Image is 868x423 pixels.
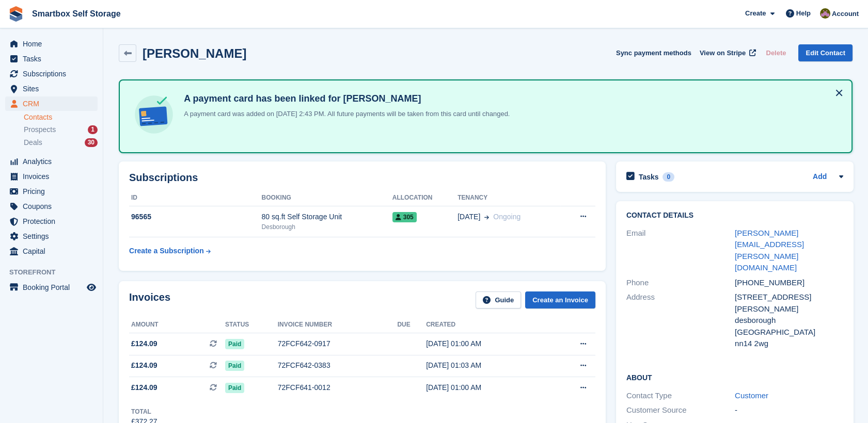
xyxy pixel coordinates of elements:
[23,37,85,51] span: Home
[24,112,98,122] a: Contacts
[129,317,225,333] th: Amount
[5,52,98,66] a: menu
[426,338,548,349] div: [DATE] 01:00 AM
[85,138,98,147] div: 30
[225,317,278,333] th: Status
[23,229,85,243] span: Settings
[23,154,85,169] span: Analytics
[5,214,98,229] a: menu
[796,8,811,19] span: Help
[735,315,843,327] div: desborough
[476,291,521,308] a: Guide
[392,212,417,222] span: 305
[131,407,157,416] div: Total
[24,137,98,148] a: Deals 30
[225,383,244,393] span: Paid
[23,280,85,295] span: Booking Portal
[5,67,98,81] a: menu
[5,244,98,258] a: menu
[5,229,98,243] a: menu
[626,404,735,416] div: Customer Source
[24,125,56,135] span: Prospects
[832,9,859,19] span: Account
[23,184,85,199] span: Pricing
[8,6,24,22] img: stora-icon-8386f47178a22dfd0bd8f6a31ec36ba5ce8667c1dd55bd0f319d3a0aa187defe.svg
[426,317,548,333] th: Created
[616,44,691,61] button: Sync payment methods
[278,382,398,393] div: 72FCF641-0012
[132,93,176,136] img: card-linked-ebf98d0992dc2aeb22e95c0e3c79077019eb2392cfd83c6a337811c24bc77127.svg
[88,125,98,134] div: 1
[5,184,98,199] a: menu
[662,172,674,182] div: 0
[129,172,595,184] h2: Subscriptions
[457,211,480,222] span: [DATE]
[23,67,85,81] span: Subscriptions
[639,172,659,182] h2: Tasks
[5,82,98,96] a: menu
[129,291,170,308] h2: Invoices
[85,281,98,294] a: Preview store
[5,280,98,295] a: menu
[745,8,766,19] span: Create
[626,277,735,289] div: Phone
[23,52,85,66] span: Tasks
[131,360,157,371] span: £124.09
[626,372,843,382] h2: About
[180,93,510,105] h4: A payment card has been linked for [PERSON_NAME]
[525,291,595,308] a: Create an Invoice
[129,246,204,256] div: Create a Subscription
[278,338,398,349] div: 72FCF642-0917
[813,171,827,183] a: Add
[457,190,560,206] th: Tenancy
[23,214,85,229] span: Protection
[24,138,42,148] span: Deals
[5,199,98,214] a: menu
[735,338,843,350] div: nn14 2wg
[131,338,157,349] span: £124.09
[129,211,262,222] div: 96565
[23,199,85,214] span: Coupons
[129,241,211,261] a: Create a Subscription
[23,244,85,258] span: Capital
[23,96,85,111] span: CRM
[626,211,843,220] h2: Contact Details
[278,317,398,333] th: Invoice number
[225,361,244,371] span: Paid
[820,8,830,19] img: Kayleigh Devlin
[24,124,98,135] a: Prospects 1
[426,382,548,393] div: [DATE] 01:00 AM
[28,5,125,22] a: Smartbox Self Storage
[798,44,853,61] a: Edit Contact
[397,317,426,333] th: Due
[5,154,98,169] a: menu
[225,339,244,349] span: Paid
[700,48,746,58] span: View on Stripe
[180,109,510,119] p: A payment card was added on [DATE] 2:43 PM. All future payments will be taken from this card unti...
[262,190,392,206] th: Booking
[735,327,843,338] div: [GEOGRAPHIC_DATA]
[735,277,843,289] div: [PHONE_NUMBER]
[5,96,98,111] a: menu
[131,382,157,393] span: £124.09
[626,390,735,402] div: Contact Type
[626,291,735,350] div: Address
[626,227,735,274] div: Email
[23,82,85,96] span: Sites
[696,44,758,61] a: View on Stripe
[735,229,804,272] a: [PERSON_NAME][EMAIL_ADDRESS][PERSON_NAME][DOMAIN_NAME]
[262,211,392,222] div: 80 sq.ft Self Storage Unit
[735,291,843,315] div: [STREET_ADDRESS][PERSON_NAME]
[143,46,246,60] h2: [PERSON_NAME]
[9,267,103,278] span: Storefront
[5,169,98,184] a: menu
[129,190,262,206] th: ID
[762,44,790,61] button: Delete
[23,169,85,184] span: Invoices
[392,190,457,206] th: Allocation
[426,360,548,371] div: [DATE] 01:03 AM
[5,37,98,51] a: menu
[735,391,768,400] a: Customer
[735,404,843,416] div: -
[493,213,520,221] span: Ongoing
